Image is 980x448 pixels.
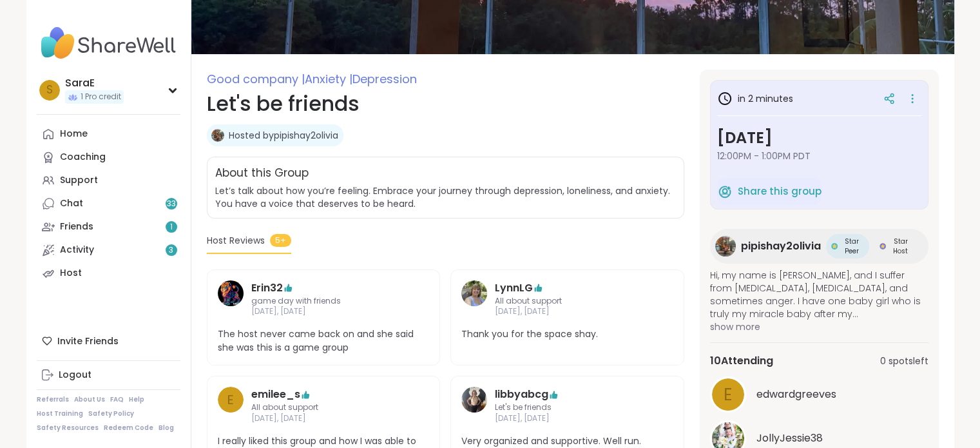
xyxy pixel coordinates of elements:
span: Depression [352,71,417,87]
a: LynnLG [461,280,487,318]
img: pipishay2olivia [715,236,736,257]
span: 1 [170,222,173,233]
a: emilee_s [251,387,300,402]
span: 12:00PM - 1:00PM PDT [717,150,921,162]
h3: [DATE] [717,126,921,150]
span: [DATE], [DATE] [251,413,396,424]
a: Hosted bypipishay2olivia [229,129,338,142]
span: Host Reviews [207,234,265,248]
span: Let’s talk about how you’re feeling. Embrace your journey through depression, loneliness, and anx... [215,184,670,210]
span: Share this group [738,184,821,199]
div: Invite Friends [37,329,180,353]
div: Support [60,174,98,187]
span: Let's be friends [495,402,640,413]
span: 0 spots left [880,355,928,368]
div: Logout [59,369,91,382]
h2: About this Group [215,165,309,182]
a: Erin32 [251,280,283,296]
span: e [724,382,733,407]
span: pipishay2olivia [741,239,821,254]
span: S [46,82,53,99]
a: Help [129,395,144,404]
span: 10 Attending [710,353,773,369]
a: Coaching [37,146,180,169]
a: Friends1 [37,215,180,239]
span: [DATE], [DATE] [495,306,640,317]
span: e [227,390,234,409]
h3: in 2 minutes [717,91,793,106]
a: Support [37,169,180,192]
span: Star Host [889,237,913,256]
img: pipishay2olivia [211,129,224,142]
a: Blog [159,424,174,433]
img: Star Peer [831,243,838,249]
a: LynnLG [495,280,533,296]
div: Friends [60,220,93,233]
img: ShareWell Nav Logo [37,21,180,66]
span: Anxiety | [305,71,352,87]
a: pipishay2oliviapipishay2oliviaStar PeerStar PeerStar HostStar Host [710,229,928,264]
a: Safety Resources [37,424,99,433]
a: About Us [74,395,105,404]
div: Activity [60,244,94,257]
span: Thank you for the space shay. [461,327,673,341]
span: All about support [495,296,640,307]
a: Redeem Code [104,424,153,433]
a: Home [37,122,180,146]
span: 3 [169,245,173,256]
button: Share this group [717,178,821,205]
span: 5+ [270,234,291,247]
a: Safety Policy [88,409,134,418]
a: libbyabcg [495,387,548,402]
span: All about support [251,402,396,413]
span: show more [710,320,928,333]
a: Host Training [37,409,83,418]
span: The host never came back on and she said she was this is a game group [218,327,430,355]
div: Coaching [60,151,106,164]
span: [DATE], [DATE] [495,413,640,424]
img: LynnLG [461,280,487,306]
a: Erin32 [218,280,244,318]
a: Host [37,262,180,285]
span: JollyJessie38 [756,431,823,446]
img: Erin32 [218,280,244,306]
img: libbyabcg [461,387,487,413]
img: Star Host [879,243,886,249]
span: 33 [167,199,176,209]
a: Activity3 [37,239,180,262]
span: 1 Pro credit [81,92,121,102]
a: FAQ [110,395,124,404]
a: e [218,387,244,424]
div: SaraE [65,76,124,90]
span: Star Peer [840,237,864,256]
div: Host [60,267,82,280]
span: game day with friends [251,296,396,307]
span: [DATE], [DATE] [251,306,396,317]
a: Referrals [37,395,69,404]
h1: Let's be friends [207,88,684,119]
span: Hi, my name is [PERSON_NAME], and I suffer from [MEDICAL_DATA], [MEDICAL_DATA], and sometimes ang... [710,269,928,320]
a: Chat33 [37,192,180,215]
div: Chat [60,197,83,210]
span: Good company | [207,71,305,87]
img: ShareWell Logomark [717,184,733,199]
a: Logout [37,364,180,387]
a: eedwardgreeves [710,376,928,413]
a: libbyabcg [461,387,487,424]
div: Home [60,128,88,141]
span: edwardgreeves [756,387,836,402]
